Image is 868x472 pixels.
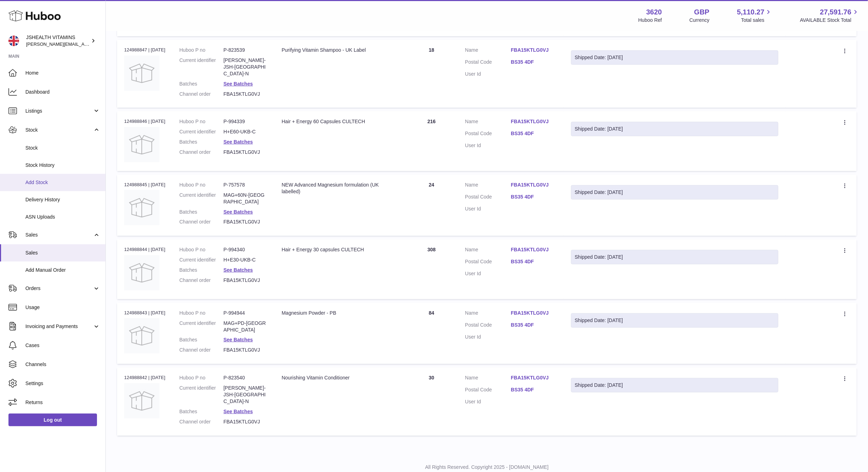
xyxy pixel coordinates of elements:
[25,304,100,311] span: Usage
[25,196,100,203] span: Delivery History
[405,111,458,171] td: 216
[180,219,224,225] dt: Channel order
[646,7,662,17] strong: 3620
[741,17,772,24] span: Total sales
[511,130,557,137] a: BS35 4DF
[737,7,773,24] a: 5,110.27 Total sales
[224,418,268,425] dd: FBA15KTLG0VJ
[25,285,93,292] span: Orders
[224,139,253,145] a: See Batches
[800,17,860,24] span: AVAILABLE Stock Total
[465,334,511,340] dt: User Id
[124,318,159,353] img: no-photo.jpg
[180,310,224,316] dt: Huboo P no
[8,36,19,46] img: francesca@jshealthvitamins.com
[124,246,165,253] div: 124988844 | [DATE]
[800,7,860,24] a: 27,591.76 AVAILABLE Stock Total
[224,219,268,225] dd: FBA15KTLG0VJ
[465,194,511,202] dt: Postal Code
[180,336,224,343] dt: Batches
[224,91,268,97] dd: FBA15KTLG0VJ
[180,192,224,205] dt: Current identifier
[26,41,141,47] span: [PERSON_NAME][EMAIL_ADDRESS][DOMAIN_NAME]
[465,71,511,77] dt: User Id
[180,277,224,284] dt: Channel order
[25,179,100,186] span: Add Stock
[465,398,511,405] dt: User Id
[511,375,557,381] a: FBA15KTLG0VJ
[180,81,224,87] dt: Batches
[124,118,165,125] div: 124988846 | [DATE]
[25,162,100,169] span: Stock History
[575,254,775,260] div: Shipped Date: [DATE]
[124,383,159,418] img: no-photo.jpg
[25,127,93,133] span: Stock
[180,320,224,333] dt: Current identifier
[124,190,159,225] img: no-photo.jpg
[124,56,159,91] img: no-photo.jpg
[820,7,851,17] span: 27,591.76
[224,128,268,135] dd: H+E60-UKB-C
[124,127,159,162] img: no-photo.jpg
[224,310,268,316] dd: P-994944
[25,323,93,330] span: Invoicing and Payments
[575,54,775,61] div: Shipped Date: [DATE]
[465,130,511,139] dt: Postal Code
[180,246,224,253] dt: Huboo P no
[405,40,458,108] td: 18
[25,108,93,114] span: Listings
[8,414,97,426] a: Log out
[511,118,557,125] a: FBA15KTLG0VJ
[180,128,224,135] dt: Current identifier
[124,310,165,316] div: 124988843 | [DATE]
[465,142,511,149] dt: User Id
[575,189,775,196] div: Shipped Date: [DATE]
[465,118,511,127] dt: Name
[224,118,268,125] dd: P-994339
[465,310,511,318] dt: Name
[737,7,765,17] span: 5,110.27
[124,375,165,381] div: 124988842 | [DATE]
[25,250,100,256] span: Sales
[282,118,398,125] div: Hair + Energy 60 Capsules CULTECH
[180,57,224,77] dt: Current identifier
[224,347,268,353] dd: FBA15KTLG0VJ
[25,232,93,238] span: Sales
[465,322,511,330] dt: Postal Code
[465,206,511,212] dt: User Id
[465,270,511,277] dt: User Id
[25,70,100,76] span: Home
[224,209,253,215] a: See Batches
[690,17,710,24] div: Currency
[180,209,224,215] dt: Batches
[180,347,224,353] dt: Channel order
[465,59,511,67] dt: Postal Code
[224,257,268,263] dd: H+E30-UKB-C
[25,145,100,151] span: Stock
[25,342,100,349] span: Cases
[180,91,224,97] dt: Channel order
[25,399,100,406] span: Returns
[282,375,398,381] div: Nourishing Vitamin Conditioner
[224,47,268,54] dd: P-823539
[224,409,253,414] a: See Batches
[124,182,165,188] div: 124988845 | [DATE]
[511,47,557,54] a: FBA15KTLG0VJ
[224,81,253,87] a: See Batches
[224,337,253,342] a: See Batches
[124,47,165,53] div: 124988847 | [DATE]
[180,375,224,381] dt: Huboo P no
[180,418,224,425] dt: Channel order
[180,408,224,415] dt: Batches
[511,258,557,265] a: BS35 4DF
[180,47,224,54] dt: Huboo P no
[465,246,511,255] dt: Name
[180,182,224,188] dt: Huboo P no
[511,386,557,393] a: BS35 4DF
[224,267,253,273] a: See Batches
[282,182,398,195] div: NEW Advanced Magnesium formulation (UK labelled)
[638,17,662,24] div: Huboo Ref
[575,126,775,132] div: Shipped Date: [DATE]
[25,89,100,95] span: Dashboard
[25,267,100,273] span: Add Manual Order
